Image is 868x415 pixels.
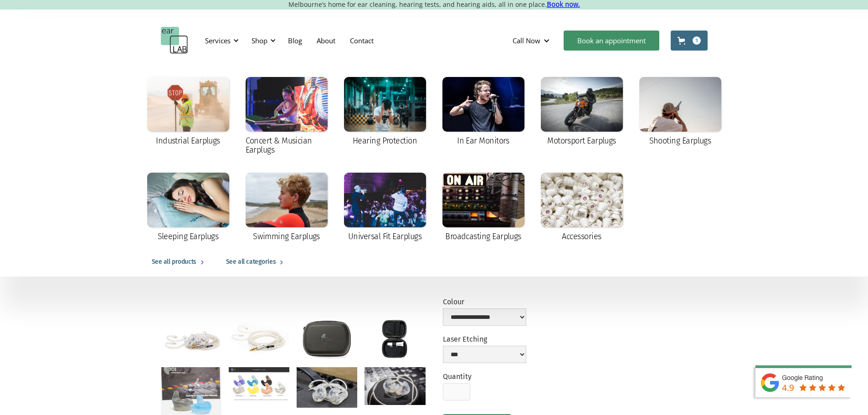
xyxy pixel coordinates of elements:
[309,27,343,54] a: About
[200,27,241,54] div: Services
[161,27,188,54] a: home
[229,319,289,357] a: open lightbox
[339,72,431,152] a: Hearing Protection
[297,367,357,408] a: open lightbox
[505,27,559,54] div: Call Now
[152,256,196,267] div: See all products
[457,136,509,145] div: In Ear Monitors
[513,36,540,45] div: Call Now
[252,36,267,45] div: Shop
[438,168,529,247] a: Broadcasting Earplugs
[635,72,726,152] a: Shooting Earplugs
[161,319,221,360] a: open lightbox
[343,27,381,54] a: Contact
[297,319,357,359] a: open lightbox
[217,247,296,277] a: See all categories
[143,168,234,247] a: Sleeping Earplugs
[562,232,601,241] div: Accessories
[158,232,219,241] div: Sleeping Earplugs
[241,72,332,161] a: Concert & Musician Earplugs
[671,31,708,51] a: Open cart containing 1 items
[693,36,701,45] div: 1
[241,168,332,247] a: Swimming Earplugs
[353,136,417,145] div: Hearing Protection
[365,319,425,359] a: open lightbox
[281,27,309,54] a: Blog
[156,136,220,145] div: Industrial Earplugs
[246,136,328,154] div: Concert & Musician Earplugs
[443,372,472,381] label: Quantity
[445,232,521,241] div: Broadcasting Earplugs
[536,72,627,152] a: Motorsport Earplugs
[229,367,289,401] a: open lightbox
[205,36,231,45] div: Services
[564,31,659,51] a: Book an appointment
[348,232,421,241] div: Universal Fit Earplugs
[649,136,711,145] div: Shooting Earplugs
[143,72,234,152] a: Industrial Earplugs
[443,335,526,343] label: Laser Etching
[536,168,627,247] a: Accessories
[438,72,529,152] a: In Ear Monitors
[547,136,616,145] div: Motorsport Earplugs
[226,256,276,267] div: See all categories
[365,367,425,405] a: open lightbox
[143,247,217,277] a: See all products
[246,27,278,54] div: Shop
[339,168,431,247] a: Universal Fit Earplugs
[443,297,526,306] label: Colour
[253,232,320,241] div: Swimming Earplugs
